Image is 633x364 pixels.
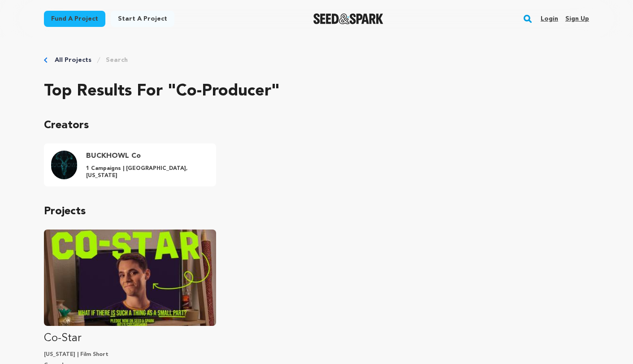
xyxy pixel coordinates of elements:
p: [US_STATE] | Film Short [44,351,216,358]
div: Breadcrumb [44,56,589,65]
img: Seed&Spark Logo Dark Mode [313,13,384,24]
a: Login [541,12,558,26]
p: 1 Campaigns | [GEOGRAPHIC_DATA], [US_STATE] [86,165,207,179]
a: All Projects [55,56,91,65]
a: Search [106,56,128,65]
img: BUCKHOWL%20V01.jpg [51,151,77,179]
h4: BUCKHOWL Co [86,151,207,161]
p: Projects [44,204,589,219]
a: Sign up [565,12,589,26]
a: Fund a project [44,11,105,27]
p: Creators [44,118,589,133]
a: BUCKHOWL Co Profile [44,143,216,186]
a: Seed&Spark Homepage [313,13,384,24]
a: Start a project [111,11,174,27]
p: Co-Star [44,331,216,346]
h2: Top results for "co-producer" [44,82,589,100]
